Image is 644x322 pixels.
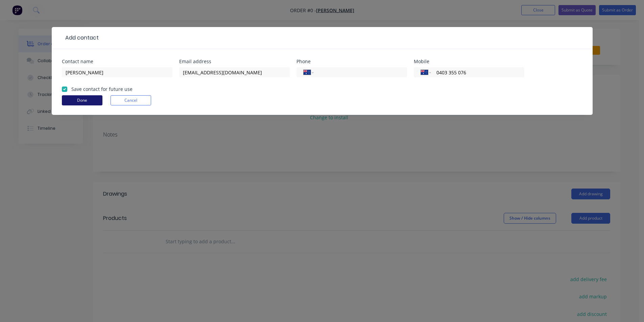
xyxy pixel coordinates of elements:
[71,85,133,93] label: Save contact for future use
[414,59,524,64] div: Mobile
[62,95,102,105] button: Done
[296,59,407,64] div: Phone
[179,59,290,64] div: Email address
[62,59,172,64] div: Contact name
[62,34,99,42] div: Add contact
[111,95,151,105] button: Cancel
